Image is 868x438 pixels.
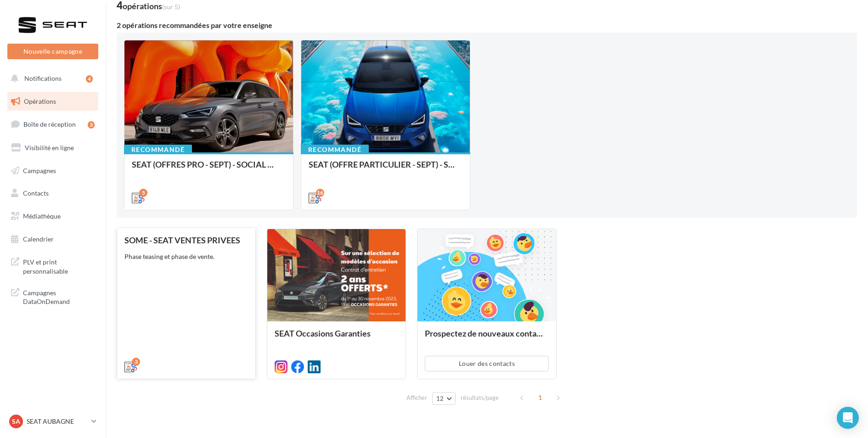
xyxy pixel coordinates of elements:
span: Notifications [24,74,62,82]
a: PLV et print personnalisable [6,252,100,279]
span: Campagnes DataOnDemand [23,286,95,306]
div: 3 [88,121,95,129]
a: Visibilité en ligne [6,138,100,157]
a: Contacts [6,184,100,203]
span: résultats/page [461,393,499,402]
span: Campagnes [23,166,56,174]
div: 3 [132,358,140,366]
div: 4 [86,75,93,83]
a: Médiathèque [6,207,100,226]
div: Open Intercom Messenger [837,407,859,429]
div: Recommandé [301,145,369,155]
div: SEAT Occasions Garanties [275,329,398,347]
div: 16 [316,189,324,197]
span: 12 [436,395,444,402]
span: Calendrier [23,235,54,243]
span: (sur 5) [162,3,180,11]
span: 1 [533,390,547,405]
div: Recommandé [124,145,192,155]
button: Nouvelle campagne [7,44,98,59]
button: 12 [432,392,456,405]
div: Phase teasing et phase de vente. [124,252,248,261]
span: Boîte de réception [23,120,76,128]
span: PLV et print personnalisable [23,256,95,275]
span: Contacts [23,189,49,197]
a: Campagnes [6,161,100,180]
a: Boîte de réception3 [6,114,100,134]
span: Visibilité en ligne [25,144,74,152]
div: opérations [123,2,180,10]
a: Campagnes DataOnDemand [6,283,100,310]
a: SA SEAT AUBAGNE [7,413,98,430]
a: Calendrier [6,230,100,249]
button: Notifications 4 [6,69,96,88]
p: SEAT AUBAGNE [27,417,88,426]
div: SOME - SEAT VENTES PRIVEES [124,236,248,245]
span: Médiathèque [23,212,61,220]
span: Afficher [406,393,427,402]
div: SEAT (OFFRES PRO - SEPT) - SOCIAL MEDIA [132,160,286,178]
span: SA [12,417,20,426]
a: Opérations [6,92,100,111]
div: SEAT (OFFRE PARTICULIER - SEPT) - SOCIAL MEDIA [309,160,462,178]
div: 4 [117,0,180,11]
div: Prospectez de nouveaux contacts [425,329,548,347]
span: Opérations [24,97,56,105]
div: 5 [139,189,147,197]
button: Louer des contacts [425,356,548,371]
div: 2 opérations recommandées par votre enseigne [117,22,857,29]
